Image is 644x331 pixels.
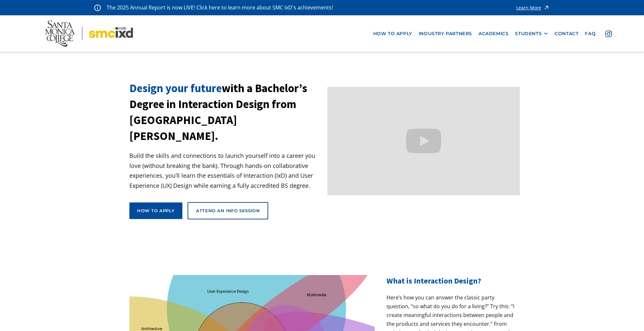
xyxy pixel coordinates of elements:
[107,3,334,12] p: The 2025 Annual Report is now LIVE! Click here to learn more about SMC IxD's achievements!
[415,28,475,40] a: industry partners
[129,202,182,219] a: How to apply
[94,4,101,11] img: icon - information - alert
[516,3,550,12] a: Learn More
[582,28,599,40] a: faq
[129,80,322,144] h1: with a Bachelor’s Degree in Interaction Design from [GEOGRAPHIC_DATA][PERSON_NAME].
[129,151,322,190] p: Build the skills and connections to launch yourself into a career you love (without breaking the ...
[515,31,542,36] div: STUDENTS
[605,31,612,37] img: icon - instagram
[387,275,515,287] h2: What is Interaction Design?
[327,87,520,195] iframe: Design your future with a Bachelor's Degree in Interaction Design from Santa Monica College
[45,21,133,46] img: Santa Monica College - SMC IxD logo
[543,3,550,12] img: icon - arrow - alert
[129,81,222,95] span: Design your future
[370,28,415,40] a: how to apply
[196,208,260,214] div: Attend an Info Session
[137,208,175,214] div: How to apply
[475,28,512,40] a: Academics
[516,6,541,10] div: Learn More
[551,28,582,40] a: contact
[515,31,548,36] div: STUDENTS
[188,202,268,219] a: Attend an Info Session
